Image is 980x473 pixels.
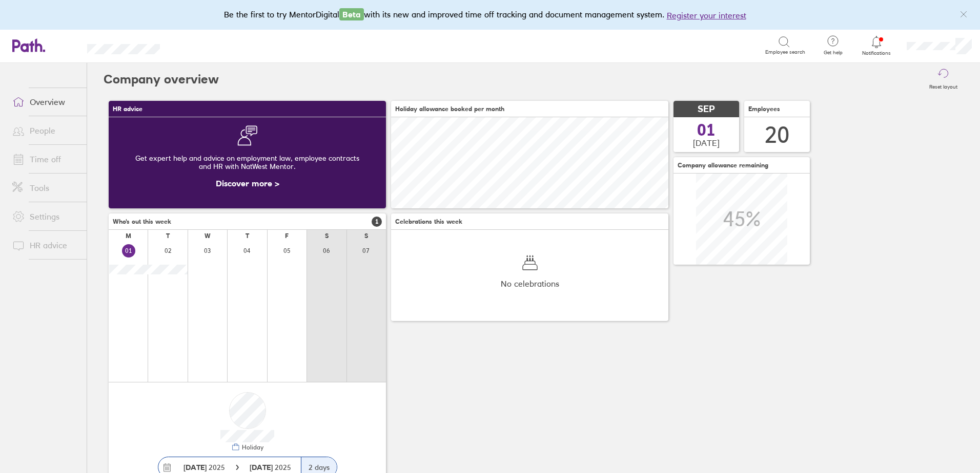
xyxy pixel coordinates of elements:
span: No celebrations [501,279,559,288]
span: SEP [698,104,715,115]
a: Settings [4,206,87,227]
span: Employee search [765,49,805,55]
span: Celebrations this week [395,218,462,225]
a: Overview [4,92,87,112]
div: F [285,232,289,240]
h2: Company overview [104,63,219,96]
button: Reset layout [923,63,964,96]
span: HR advice [113,105,142,113]
span: Holiday allowance booked per month [395,105,504,113]
div: Get expert help and advice on employment law, employee contracts and HR with NatWest Mentor. [117,146,378,179]
div: 20 [765,122,789,148]
span: 1 [372,217,382,227]
span: Get help [816,50,850,56]
div: S [364,232,368,240]
span: 01 [697,122,716,138]
div: T [246,232,249,240]
span: Who's out this week [113,218,171,225]
label: Reset layout [923,81,964,90]
div: M [126,232,131,240]
a: Tools [4,178,87,198]
div: W [205,232,211,240]
div: Holiday [240,444,263,451]
span: Employees [748,105,780,113]
a: Discover more > [216,178,279,188]
span: 2025 [250,463,291,471]
span: [DATE] [693,138,720,147]
span: Beta [339,8,364,20]
button: Register your interest [667,9,746,21]
span: 2025 [183,463,225,471]
a: Notifications [860,35,893,56]
a: HR advice [4,235,87,255]
div: T [166,232,170,240]
a: Time off [4,149,87,169]
div: Search [188,40,214,50]
strong: [DATE] [250,463,275,472]
span: Company allowance remaining [678,162,768,169]
div: Be the first to try MentorDigital with its new and improved time off tracking and document manage... [224,8,757,21]
strong: [DATE] [183,463,207,472]
span: Notifications [860,50,893,56]
a: People [4,120,87,141]
div: S [325,232,329,240]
